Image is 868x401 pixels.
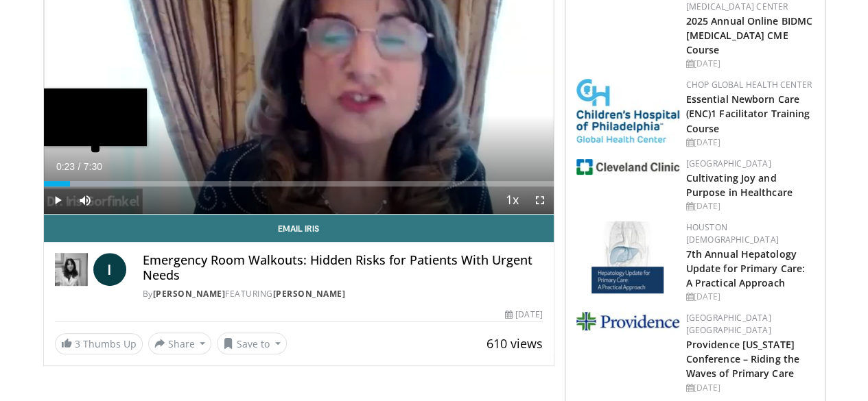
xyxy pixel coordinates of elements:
a: CHOP Global Health Center [686,79,812,90]
div: [DATE] [686,382,814,394]
a: [GEOGRAPHIC_DATA] [686,158,771,169]
button: Playback Rate [499,186,526,214]
a: Houston [DEMOGRAPHIC_DATA] [686,221,779,245]
a: I [93,253,126,286]
div: [DATE] [505,308,542,321]
img: 9aead070-c8c9-47a8-a231-d8565ac8732e.png.150x105_q85_autocrop_double_scale_upscale_version-0.2.jpg [576,312,679,330]
button: Fullscreen [526,186,554,214]
span: 610 views [486,335,543,352]
img: 83b65fa9-3c25-403e-891e-c43026028dd2.jpg.150x105_q85_autocrop_double_scale_upscale_version-0.2.jpg [591,221,664,293]
img: Dr. Iris Gorfinkel [55,253,88,286]
button: Mute [71,186,99,214]
span: 7:30 [84,161,102,172]
div: By FEATURING [143,288,543,300]
a: 2025 Annual Online BIDMC [MEDICAL_DATA] CME Course [686,14,812,56]
h4: Emergency Room Walkouts: Hidden Risks for Patients With Urgent Needs [143,253,543,282]
button: Play [44,186,71,214]
div: Progress Bar [44,181,554,186]
a: [PERSON_NAME] [153,288,226,300]
div: [DATE] [686,200,814,212]
button: Save to [217,332,287,354]
a: Cultivating Joy and Purpose in Healthcare [686,171,793,199]
img: 1ef99228-8384-4f7a-af87-49a18d542794.png.150x105_q85_autocrop_double_scale_upscale_version-0.2.jpg [576,159,679,175]
a: [PERSON_NAME] [273,288,346,300]
span: / [78,161,81,172]
div: [DATE] [686,291,814,303]
span: 0:23 [56,161,75,172]
div: [DATE] [686,136,814,149]
a: Email Iris [44,215,554,242]
span: 3 [75,337,80,350]
a: Essential Newborn Care (ENC)1 Facilitator Training Course [686,93,810,134]
a: 3 Thumbs Up [55,333,143,354]
a: Providence [US_STATE] Conference – Riding the Waves of Primary Care [686,338,799,380]
a: [GEOGRAPHIC_DATA] [GEOGRAPHIC_DATA] [686,312,771,336]
a: 7th Annual Hepatology Update for Primary Care: A Practical Approach [686,247,805,289]
img: 8fbf8b72-0f77-40e1-90f4-9648163fd298.jpg.150x105_q85_autocrop_double_scale_upscale_version-0.2.jpg [576,79,679,143]
div: [DATE] [686,58,814,70]
button: Share [148,332,212,354]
